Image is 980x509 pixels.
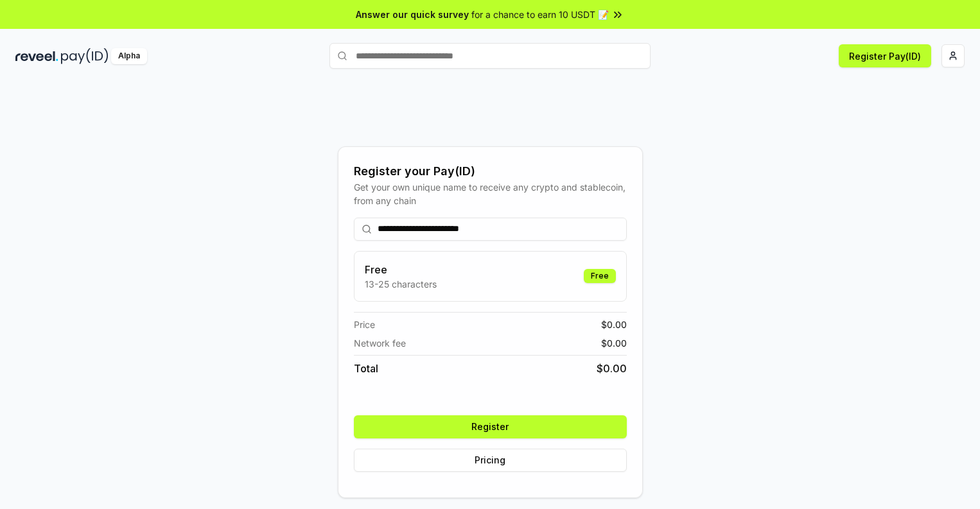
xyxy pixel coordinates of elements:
[597,361,627,376] span: $ 0.00
[354,361,378,376] span: Total
[584,269,616,283] div: Free
[356,8,469,21] span: Answer our quick survey
[354,180,627,207] div: Get your own unique name to receive any crypto and stablecoin, from any chain
[839,44,931,67] button: Register Pay(ID)
[354,449,627,472] button: Pricing
[365,277,437,291] p: 13-25 characters
[61,48,109,64] img: pay_id
[601,336,627,350] span: $ 0.00
[601,318,627,331] span: $ 0.00
[354,162,627,180] div: Register your Pay(ID)
[111,48,147,64] div: Alpha
[365,262,437,277] h3: Free
[354,318,375,331] span: Price
[15,48,58,64] img: reveel_dark
[354,415,627,438] button: Register
[471,8,609,21] span: for a chance to earn 10 USDT 📝
[354,336,406,350] span: Network fee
